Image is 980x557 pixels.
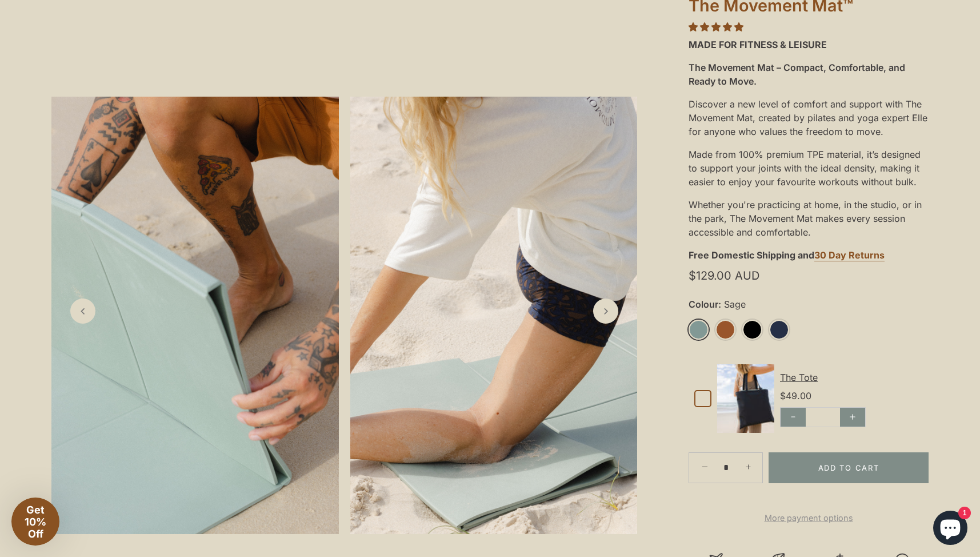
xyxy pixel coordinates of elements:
[689,56,929,93] div: The Movement Mat – Compact, Comfortable, and Ready to Move.
[689,511,929,525] a: More payment options
[25,504,46,540] span: Get 10% Off
[769,452,929,483] button: Add to Cart
[717,364,774,433] img: Default Title
[814,249,885,261] a: 30 Day Returns
[717,452,735,484] input: Quantity
[780,390,811,401] span: $49.00
[814,249,885,261] strong: 30 Day Returns
[689,143,929,193] div: Made from 100% premium TPE material, it’s designed to support your joints with the ideal density,...
[715,320,735,340] a: Rust
[70,299,95,324] a: Previous slide
[737,455,762,480] a: +
[742,320,762,340] a: Black
[689,93,929,143] div: Discover a new level of comfort and support with The Movement Mat, created by pilates and yoga ex...
[689,21,743,33] span: 4.86 stars
[689,249,814,261] strong: Free Domestic Shipping and
[769,320,789,340] a: Midnight
[689,299,929,310] label: Colour:
[930,511,971,548] inbox-online-store-chat: Shopify online store chat
[689,271,759,280] span: $129.00 AUD
[721,299,746,310] span: Sage
[689,320,709,340] a: Sage
[593,299,618,324] a: Next slide
[691,454,716,479] a: −
[780,371,923,384] div: The Tote
[689,39,827,50] strong: MADE FOR FITNESS & LEISURE
[689,193,929,244] div: Whether you're practicing at home, in the studio, or in the park, The Movement Mat makes every se...
[11,498,59,546] div: Get 10% Off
